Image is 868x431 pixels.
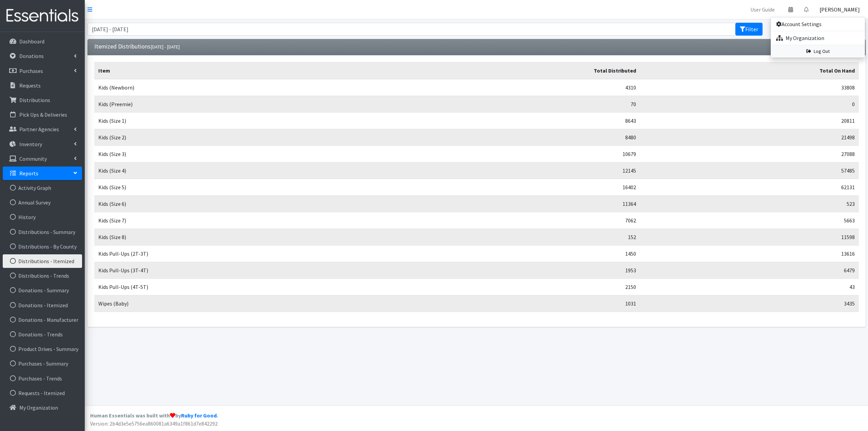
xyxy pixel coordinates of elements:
td: 57485 [640,162,859,179]
strong: Human Essentials was built with by . [90,412,218,419]
p: Purchases [19,67,43,74]
td: 1031 [386,295,640,312]
td: 16402 [386,179,640,196]
button: Filter [735,23,763,36]
td: 13616 [640,246,859,262]
td: 523 [640,196,859,212]
td: 4310 [386,79,640,96]
a: Donations - Manufacturer [3,313,82,327]
td: 10679 [386,146,640,162]
td: Kids (Size 3) [94,146,386,162]
a: Purchases - Summary [3,357,82,370]
a: Community [3,152,82,165]
a: Account Settings [771,17,865,31]
p: Requests [19,82,41,89]
a: Activity Graph [3,181,82,195]
td: 1953 [386,262,640,279]
td: 152 [386,229,640,246]
input: January 1, 2011 - December 31, 2011 [87,23,736,36]
td: 5663 [640,212,859,229]
a: Donations - Itemized [3,298,82,312]
a: Requests [3,79,82,92]
a: Donations [3,49,82,63]
td: 12145 [386,162,640,179]
td: 11598 [640,229,859,246]
a: [PERSON_NAME] [814,3,865,16]
span: Version: 2b4d3e5e5756ea860081a6349a1f861d7e842292 [90,420,218,427]
td: Kids Pull-Ups (2T-3T) [94,246,386,262]
a: Ruby for Good [181,412,217,419]
td: Kids (Size 5) [94,179,386,196]
td: Kids (Size 4) [94,162,386,179]
a: Purchases [3,64,82,78]
td: Kids (Size 7) [94,212,386,229]
td: 2150 [386,279,640,295]
td: 0 [640,96,859,113]
td: 33808 [640,79,859,96]
a: Log Out [771,45,865,58]
td: Kids (Newborn) [94,79,386,96]
td: Kids Pull-Ups (3T-4T) [94,262,386,279]
a: Donations - Trends [3,328,82,341]
td: 20811 [640,113,859,129]
td: Wipes (Baby) [94,295,386,312]
a: User Guide [745,3,780,16]
p: Reports [19,170,38,177]
td: 3435 [640,295,859,312]
td: 6479 [640,262,859,279]
p: Distributions [19,97,50,103]
a: Product Drives - Summary [3,342,82,356]
a: Annual Survey [3,196,82,209]
td: Kids Pull-Ups (4T-5T) [94,279,386,295]
a: Distributions - Trends [3,269,82,282]
td: Kids (Size 2) [94,129,386,146]
a: Partner Agencies [3,122,82,136]
td: 43 [640,279,859,295]
p: Donations [19,53,44,59]
a: Purchases - Trends [3,372,82,385]
td: 1450 [386,246,640,262]
td: 70 [386,96,640,113]
td: 27088 [640,146,859,162]
td: Kids (Size 1) [94,113,386,129]
p: Inventory [19,141,42,148]
p: Dashboard [19,38,44,45]
a: Dashboard [3,35,82,48]
h3: Itemized Distributions [94,43,180,50]
a: Inventory [3,137,82,151]
p: Partner Agencies [19,126,59,133]
td: 11364 [386,196,640,212]
a: Requests - Itemized [3,386,82,400]
td: 8480 [386,129,640,146]
a: Distributions - Itemized [3,254,82,268]
p: My Organization [19,404,58,411]
td: Kids (Size 6) [94,196,386,212]
img: HumanEssentials [3,4,82,27]
a: Distributions - Summary [3,225,82,239]
a: Reports [3,166,82,180]
small: [DATE] - [DATE] [151,44,180,50]
a: History [3,210,82,224]
a: My Organization [3,401,82,414]
a: Pick Ups & Deliveries [3,108,82,121]
a: Distributions [3,93,82,107]
td: Kids (Preemie) [94,96,386,113]
a: Distributions - By County [3,240,82,253]
td: 21498 [640,129,859,146]
a: Donations - Summary [3,283,82,297]
th: Item [94,62,386,79]
td: Kids (Size 8) [94,229,386,246]
p: Pick Ups & Deliveries [19,111,67,118]
td: 62131 [640,179,859,196]
td: 8643 [386,113,640,129]
th: Total On Hand [640,62,859,79]
a: My Organization [771,31,865,45]
td: 7062 [386,212,640,229]
p: Community [19,155,47,162]
th: Total Distributed [386,62,640,79]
